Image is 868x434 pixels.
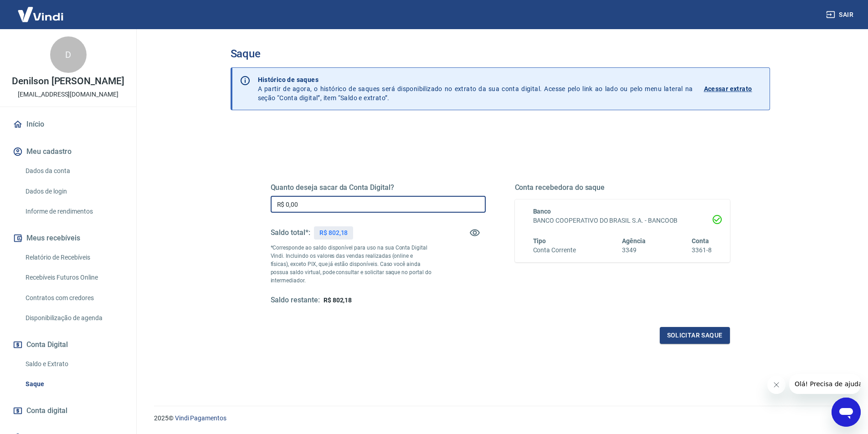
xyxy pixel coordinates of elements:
[154,414,846,423] p: 2025 ©
[271,296,320,305] h5: Saldo restante:
[18,90,118,99] p: [EMAIL_ADDRESS][DOMAIN_NAME]
[258,75,693,102] p: A partir de agora, o histórico de saques será disponibilizado no extrato da sua conta digital. Ac...
[324,296,352,304] span: R$ 802,18
[22,375,125,393] a: Saque
[22,202,125,221] a: Informe de rendimentos
[22,248,125,267] a: Relatório de Recebíveis
[12,77,124,86] p: Denilson [PERSON_NAME]
[22,182,125,201] a: Dados de login
[832,398,861,427] iframe: Botão para abrir a janela de mensagens
[22,289,125,307] a: Contratos com credores
[533,208,551,215] span: Banco
[22,268,125,287] a: Recebíveis Futuros Online
[22,162,125,180] a: Dados da conta
[704,84,752,93] p: Acessar extrato
[271,228,310,237] h5: Saldo total*:
[704,75,762,102] a: Acessar extrato
[11,142,125,162] button: Meu cadastro
[271,244,432,285] p: *Corresponde ao saldo disponível para uso na sua Conta Digital Vindi. Incluindo os valores das ve...
[660,327,730,344] button: Solicitar saque
[22,309,125,327] a: Disponibilização de agenda
[11,0,70,28] img: Vindi
[11,114,125,134] a: Início
[622,237,646,245] span: Agência
[258,75,693,84] p: Histórico de saques
[515,183,730,192] h5: Conta recebedora do saque
[692,237,709,245] span: Conta
[22,355,125,373] a: Saldo e Extrato
[231,47,770,60] h3: Saque
[533,237,546,245] span: Tipo
[533,216,712,225] h6: BANCO COOPERATIVO DO BRASIL S.A. - BANCOOB
[271,183,486,192] h5: Quanto deseja sacar da Conta Digital?
[175,414,226,422] a: Vindi Pagamentos
[5,6,77,14] span: Olá! Precisa de ajuda?
[50,36,87,73] div: D
[824,6,857,23] button: Sair
[789,374,861,394] iframe: Mensagem da empresa
[11,335,125,355] button: Conta Digital
[11,401,125,421] a: Conta digital
[319,228,348,238] p: R$ 802,18
[533,245,576,255] h6: Conta Corrente
[767,376,786,394] iframe: Fechar mensagem
[622,245,646,255] h6: 3349
[26,404,67,417] span: Conta digital
[692,245,712,255] h6: 3361-8
[11,228,125,248] button: Meus recebíveis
